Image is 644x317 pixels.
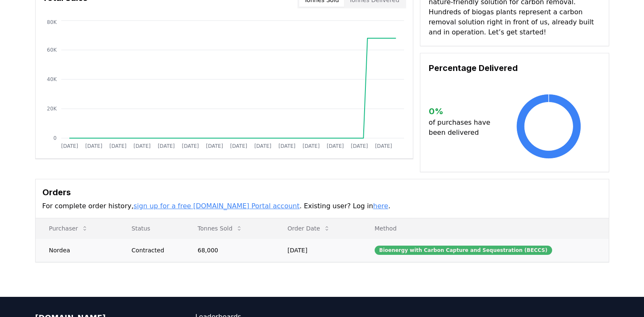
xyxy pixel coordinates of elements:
[109,143,126,149] tspan: [DATE]
[429,62,600,74] h3: Percentage Delivered
[132,246,177,254] div: Contracted
[326,143,344,149] tspan: [DATE]
[429,105,497,118] h3: 0 %
[375,143,392,149] tspan: [DATE]
[368,224,602,233] p: Method
[375,246,552,255] div: Bioenergy with Carbon Capture and Sequestration (BECCS)
[373,202,388,210] a: here
[53,135,57,141] tspan: 0
[42,186,602,199] h3: Orders
[42,220,95,237] button: Purchaser
[184,238,274,262] td: 68,000
[274,238,361,262] td: [DATE]
[47,106,57,112] tspan: 20K
[278,143,295,149] tspan: [DATE]
[47,76,57,82] tspan: 40K
[42,201,602,211] p: For complete order history, . Existing user? Log in .
[429,118,497,138] p: of purchases have been delivered
[254,143,271,149] tspan: [DATE]
[125,224,177,233] p: Status
[281,220,337,237] button: Order Date
[182,143,199,149] tspan: [DATE]
[191,220,249,237] button: Tonnes Sold
[36,238,118,262] td: Nordea
[61,143,78,149] tspan: [DATE]
[47,19,57,25] tspan: 80K
[351,143,368,149] tspan: [DATE]
[47,47,57,53] tspan: 60K
[206,143,223,149] tspan: [DATE]
[302,143,320,149] tspan: [DATE]
[157,143,175,149] tspan: [DATE]
[230,143,247,149] tspan: [DATE]
[85,143,102,149] tspan: [DATE]
[133,143,151,149] tspan: [DATE]
[133,202,300,210] a: sign up for a free [DOMAIN_NAME] Portal account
